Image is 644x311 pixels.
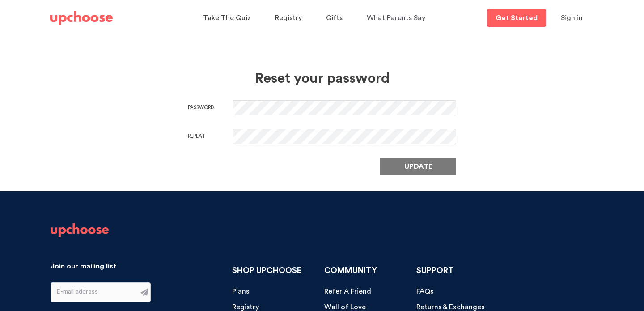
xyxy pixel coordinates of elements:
label: Repeat [188,132,233,141]
button: Update [380,158,456,175]
a: Registry [275,9,305,27]
a: Gifts [326,9,345,27]
label: Password [188,103,233,112]
span: Sign in [561,14,583,21]
span: Update [404,161,432,172]
p: Get Started [496,14,538,21]
span: FAQs [416,288,433,295]
span: Registry [275,14,302,21]
img: UpChoose [50,11,113,25]
button: Sign in [550,9,594,27]
img: UpChoose [51,223,109,237]
span: Gifts [326,14,343,21]
div: Reset your password [69,70,575,87]
a: Get Started [487,9,546,27]
span: Take The Quiz [203,14,251,21]
span: Join our mailing list [51,263,116,270]
span: Returns & Exchanges [416,303,484,311]
span: SUPPORT [416,266,454,274]
a: UpChoose [50,9,113,27]
a: Plans [232,286,249,297]
a: Take The Quiz [203,9,254,27]
span: COMMUNITY [324,266,377,274]
span: Registry [232,303,259,311]
a: Refer A Friend [324,286,371,297]
span: SHOP UPCHOOSE [232,266,301,274]
span: Plans [232,288,249,295]
span: Wall of Love [324,303,366,311]
span: Refer A Friend [324,288,371,295]
a: FAQs [416,286,433,297]
span: What Parents Say [367,14,425,21]
a: UpChoose [51,223,109,241]
input: E-mail address [51,283,135,302]
a: What Parents Say [367,9,428,27]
